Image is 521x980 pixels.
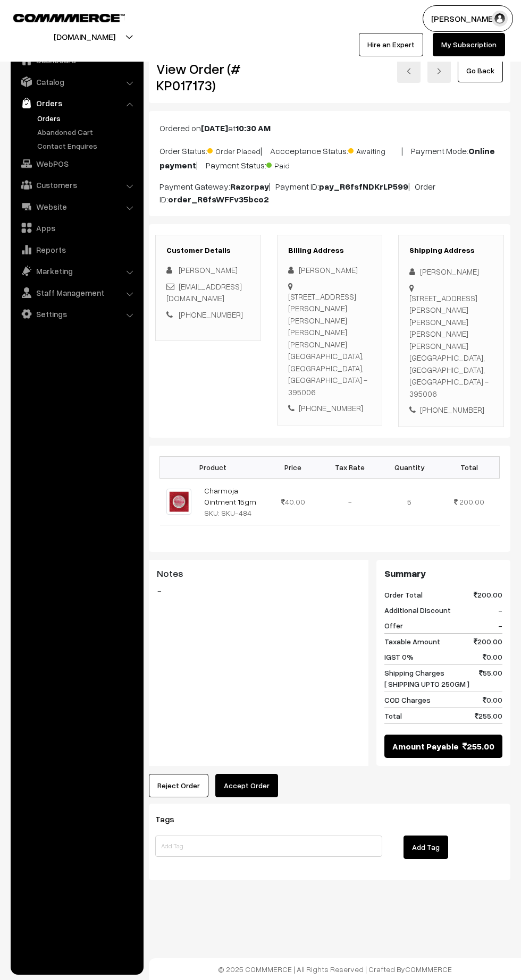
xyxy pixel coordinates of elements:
span: 5 [407,497,411,506]
span: 200.00 [474,636,502,647]
h3: Customer Details [166,246,250,255]
a: COMMMERCE [405,965,452,974]
a: Catalog [13,72,140,91]
b: order_R6fsWFFv35bco2 [168,194,269,204]
h3: Shipping Address [409,246,493,255]
button: Accept Order [215,774,278,797]
b: 10:30 AM [236,123,271,133]
span: 255.00 [463,740,494,753]
span: Paid [266,157,320,171]
img: right-arrow.png [436,68,442,74]
p: Order Status: | Accceptance Status: | Payment Mode: | Payment Status: [159,143,500,172]
img: user [492,11,508,27]
button: Reject Order [149,774,208,797]
a: [PHONE_NUMBER] [179,310,243,319]
button: Add Tag [404,836,448,859]
th: Quantity [380,456,439,478]
p: Payment Gateway: | Payment ID: | Order ID: [159,180,500,206]
span: 200.00 [474,589,502,600]
a: Contact Enquires [35,140,140,151]
div: [STREET_ADDRESS][PERSON_NAME][PERSON_NAME][PERSON_NAME][PERSON_NAME] [GEOGRAPHIC_DATA], [GEOGRAPH... [288,291,372,398]
span: IGST 0% [384,651,414,662]
button: [DOMAIN_NAME] [16,23,153,50]
p: Ordered on at [159,122,500,134]
span: Offer [384,620,403,631]
img: left-arrow.png [406,68,412,74]
a: Website [13,197,140,216]
a: Apps [13,218,140,237]
h3: Billing Address [288,246,372,255]
div: [PERSON_NAME] [288,264,372,276]
span: Shipping Charges [ SHIPPING UPTO 250GM ] [384,667,469,689]
a: WebPOS [13,154,140,173]
a: Charmoja Ointment 15gm [204,486,256,506]
div: [PERSON_NAME] [409,266,493,278]
div: [PHONE_NUMBER] [409,404,493,416]
span: Total [384,710,402,721]
span: Additional Discount [384,604,451,616]
span: Amount Payable [392,740,459,753]
a: Hire an Expert [359,33,423,56]
img: CHARMOJA.jpg [166,489,191,515]
th: Product [160,456,266,478]
h3: Summary [384,568,502,580]
a: Marketing [13,261,140,280]
span: [PERSON_NAME] [179,265,238,275]
td: - [320,478,380,525]
th: Total [439,456,499,478]
h3: Notes [157,568,360,580]
a: Abandoned Cart [35,126,140,138]
span: 55.00 [479,667,502,689]
th: Tax Rate [320,456,380,478]
footer: © 2025 COMMMERCE | All Rights Reserved | Crafted By [149,958,521,980]
a: Orders [13,93,140,113]
span: COD Charges [384,694,431,705]
span: - [498,620,502,631]
a: [EMAIL_ADDRESS][DOMAIN_NAME] [166,282,242,303]
b: Razorpay [230,181,269,192]
th: Price [266,456,320,478]
span: - [498,604,502,616]
span: Taxable Amount [384,636,440,647]
b: pay_R6fsfNDKrLP599 [319,181,408,192]
h2: View Order (# KP017173) [156,61,261,93]
a: COMMMERCE [13,11,106,23]
span: Order Total [384,589,423,600]
blockquote: - [157,584,360,597]
span: 200.00 [459,497,484,506]
a: Orders [35,113,140,124]
div: SKU: SKU-484 [204,507,260,518]
input: Add Tag [155,836,382,857]
span: 0.00 [483,694,502,705]
div: [STREET_ADDRESS][PERSON_NAME][PERSON_NAME][PERSON_NAME][PERSON_NAME] [GEOGRAPHIC_DATA], [GEOGRAPH... [409,292,493,400]
span: Tags [155,814,187,824]
span: Order Placed [207,143,260,157]
span: 40.00 [281,497,305,506]
img: COMMMERCE [13,14,125,22]
a: Settings [13,304,140,323]
a: Reports [13,240,140,259]
a: Customers [13,175,140,194]
span: 0.00 [483,651,502,662]
a: Go Back [458,59,503,82]
div: [PHONE_NUMBER] [288,402,372,414]
b: [DATE] [201,123,228,133]
span: Awaiting [348,143,401,157]
button: [PERSON_NAME] [423,5,513,32]
a: My Subscription [433,33,505,56]
a: Staff Management [13,283,140,302]
span: 255.00 [475,710,502,721]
